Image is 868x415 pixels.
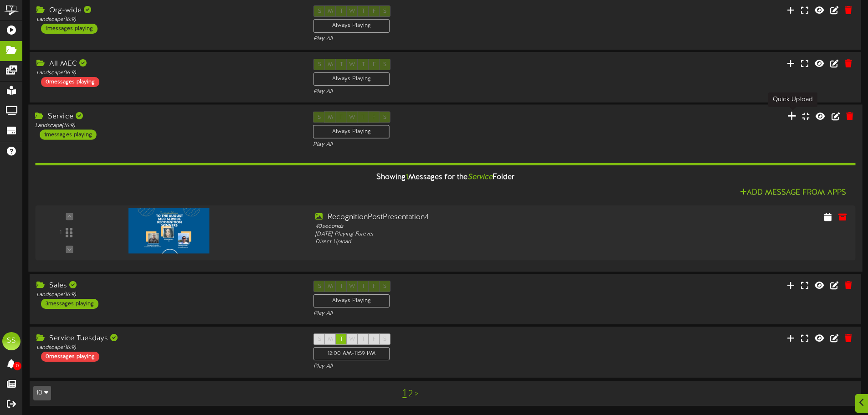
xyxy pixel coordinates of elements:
[313,363,577,370] div: Play All
[41,299,98,309] div: 3 messages playing
[313,310,577,318] div: Play All
[313,125,390,138] div: Always Playing
[318,336,321,343] span: S
[35,122,299,129] div: Landscape ( 16:9 )
[2,332,21,350] div: SS
[313,35,577,43] div: Play All
[36,69,300,77] div: Landscape ( 16:9 )
[315,223,643,231] div: 40 seconds
[383,336,386,343] span: S
[313,347,390,360] div: 12:00 AM - 11:59 PM
[41,24,98,34] div: 1 messages playing
[315,212,643,223] div: RecognitionPostPresentation4
[28,168,862,187] div: Showing Messages for the Folder
[36,5,300,16] div: Org-wide
[313,294,390,307] div: Always Playing
[33,386,51,400] button: 10
[315,238,643,246] div: Direct Upload
[128,208,210,253] img: c448dd2c-c013-464a-9326-2bf8daa626a5.jpg
[362,336,365,343] span: T
[406,173,408,181] span: 1
[36,344,300,352] div: Landscape ( 16:9 )
[41,352,99,362] div: 0 messages playing
[36,333,300,344] div: Service Tuesdays
[313,19,390,32] div: Always Playing
[40,130,96,140] div: 1 messages playing
[415,389,418,399] a: >
[737,187,849,199] button: Add Message From Apps
[35,111,299,122] div: Service
[36,16,300,24] div: Landscape ( 16:9 )
[13,362,21,370] span: 0
[313,72,390,86] div: Always Playing
[36,59,300,69] div: All MEC
[313,141,577,149] div: Play All
[41,77,99,87] div: 0 messages playing
[349,336,355,343] span: W
[467,173,493,181] i: Service
[402,388,406,400] a: 1
[36,281,300,291] div: Sales
[340,336,343,343] span: T
[315,231,643,238] div: [DATE] - Playing Forever
[408,389,413,399] a: 2
[328,336,333,343] span: M
[36,291,300,299] div: Landscape ( 16:9 )
[373,336,376,343] span: F
[313,88,577,96] div: Play All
